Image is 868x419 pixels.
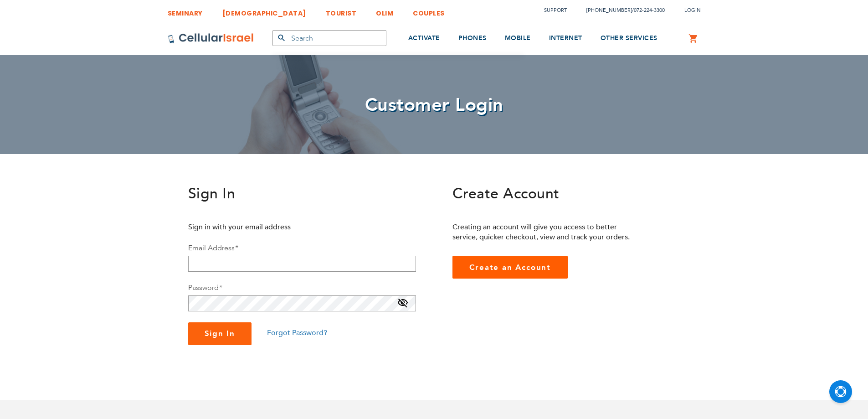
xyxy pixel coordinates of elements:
[272,30,386,46] input: Search
[634,7,665,14] a: 072-224-3300
[458,21,487,56] a: PHONES
[188,222,373,232] p: Sign in with your email address
[188,283,222,293] label: Password
[452,256,568,279] a: Create an Account
[365,93,503,118] span: Customer Login
[684,7,701,14] span: Login
[168,33,254,44] img: Cellular Israel Logo
[458,34,487,42] span: PHONES
[188,184,236,204] span: Sign In
[408,21,440,56] a: ACTIVATE
[505,21,531,56] a: MOBILE
[601,34,657,42] span: OTHER SERVICES
[326,2,357,19] a: TOURIST
[222,2,306,19] a: [DEMOGRAPHIC_DATA]
[205,328,236,339] span: Sign In
[413,2,445,19] a: COUPLES
[505,34,531,42] span: MOBILE
[549,34,582,42] span: INTERNET
[267,328,327,338] a: Forgot Password?
[376,2,393,19] a: OLIM
[188,322,252,345] button: Sign In
[577,4,665,17] li: /
[469,262,551,273] span: Create an Account
[452,222,637,242] p: Creating an account will give you access to better service, quicker checkout, view and track your...
[549,21,582,56] a: INTERNET
[188,256,416,272] input: Email
[586,7,632,14] a: [PHONE_NUMBER]
[544,7,567,14] a: Support
[188,243,238,253] label: Email Address
[408,34,440,42] span: ACTIVATE
[452,184,560,204] span: Create Account
[168,2,203,19] a: SEMINARY
[601,21,657,56] a: OTHER SERVICES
